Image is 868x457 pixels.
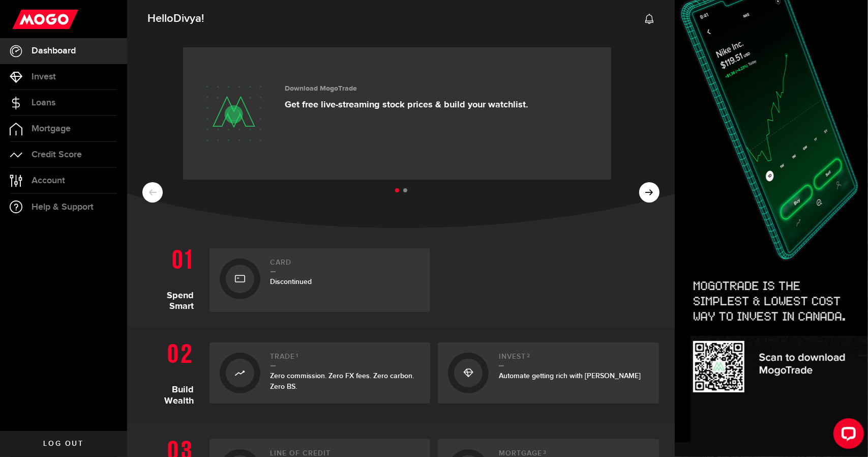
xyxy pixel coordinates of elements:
[32,150,82,159] span: Credit Score
[183,47,611,180] a: Download MogoTrade Get free live-streaming stock prices & build your watchlist.
[32,176,65,185] span: Account
[271,372,414,391] span: Zero commission. Zero FX fees. Zero carbon. Zero BS.
[173,12,201,25] span: Divya
[32,124,71,133] span: Mortgage
[32,72,56,81] span: Invest
[143,337,202,409] h1: Build Wealth
[32,98,55,107] span: Loans
[271,277,312,286] span: Discontinued
[43,440,83,447] span: Log out
[543,449,547,455] sup: 3
[271,259,421,272] h2: Card
[285,99,528,110] p: Get free live-streaming stock prices & build your watchlist.
[438,342,659,404] a: Invest2Automate getting rich with [PERSON_NAME]
[32,203,94,212] span: Help & Support
[285,84,528,93] h3: Download MogoTrade
[209,248,431,312] a: CardDiscontinued
[825,414,868,457] iframe: LiveChat chat widget
[147,8,204,30] span: Hello !
[499,372,641,380] span: Automate getting rich with [PERSON_NAME]
[143,243,202,312] h1: Spend Smart
[32,46,76,55] span: Dashboard
[271,353,421,366] h2: Trade
[209,342,431,404] a: Trade1Zero commission. Zero FX fees. Zero carbon. Zero BS.
[527,353,530,359] sup: 2
[296,353,299,359] sup: 1
[499,353,649,366] h2: Invest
